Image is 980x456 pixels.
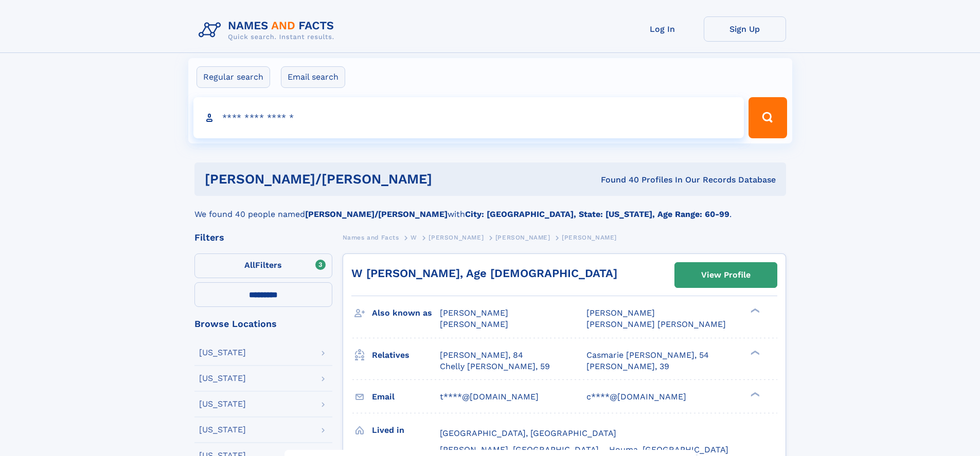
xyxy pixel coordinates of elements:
[372,304,440,322] h3: Also known as
[199,400,246,408] div: [US_STATE]
[440,308,508,318] span: [PERSON_NAME]
[609,445,728,454] span: Houma, [GEOGRAPHIC_DATA]
[351,267,617,280] a: W [PERSON_NAME], Age [DEMOGRAPHIC_DATA]
[440,350,523,361] a: [PERSON_NAME], 84
[199,426,246,434] div: [US_STATE]
[701,263,751,287] div: View Profile
[748,391,760,397] div: ❯
[343,231,399,244] a: Names and Facts
[372,346,440,364] h3: Relatives
[704,16,786,42] a: Sign Up
[194,253,332,278] label: Filters
[465,209,729,219] b: City: [GEOGRAPHIC_DATA], State: [US_STATE], Age Range: 60-99
[516,174,776,186] div: Found 40 Profiles In Our Records Database
[372,422,440,439] h3: Lived in
[440,361,550,372] a: Chelly [PERSON_NAME], 59
[748,349,760,356] div: ❯
[197,66,270,88] label: Regular search
[305,209,448,219] b: [PERSON_NAME]/[PERSON_NAME]
[194,16,343,44] img: Logo Names and Facts
[411,231,417,244] a: W
[621,16,704,42] a: Log In
[194,319,332,329] div: Browse Locations
[205,173,516,186] h1: [PERSON_NAME]/[PERSON_NAME]
[562,234,617,241] span: [PERSON_NAME]
[411,234,417,241] span: W
[194,196,786,221] div: We found 40 people named with .
[244,260,255,270] span: All
[372,388,440,406] h3: Email
[199,349,246,357] div: [US_STATE]
[749,97,787,138] button: Search Button
[429,231,484,244] a: [PERSON_NAME]
[586,308,655,318] span: [PERSON_NAME]
[440,428,616,438] span: [GEOGRAPHIC_DATA], [GEOGRAPHIC_DATA]
[440,319,508,329] span: [PERSON_NAME]
[193,97,744,138] input: search input
[199,374,246,382] div: [US_STATE]
[675,263,777,287] a: View Profile
[586,319,726,329] span: [PERSON_NAME] [PERSON_NAME]
[748,307,760,314] div: ❯
[495,234,550,241] span: [PERSON_NAME]
[429,234,484,241] span: [PERSON_NAME]
[495,231,550,244] a: [PERSON_NAME]
[586,350,709,361] a: Casmarie [PERSON_NAME], 54
[586,361,669,372] a: [PERSON_NAME], 39
[440,445,599,454] span: [PERSON_NAME], [GEOGRAPHIC_DATA]
[194,233,332,242] div: Filters
[281,66,345,88] label: Email search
